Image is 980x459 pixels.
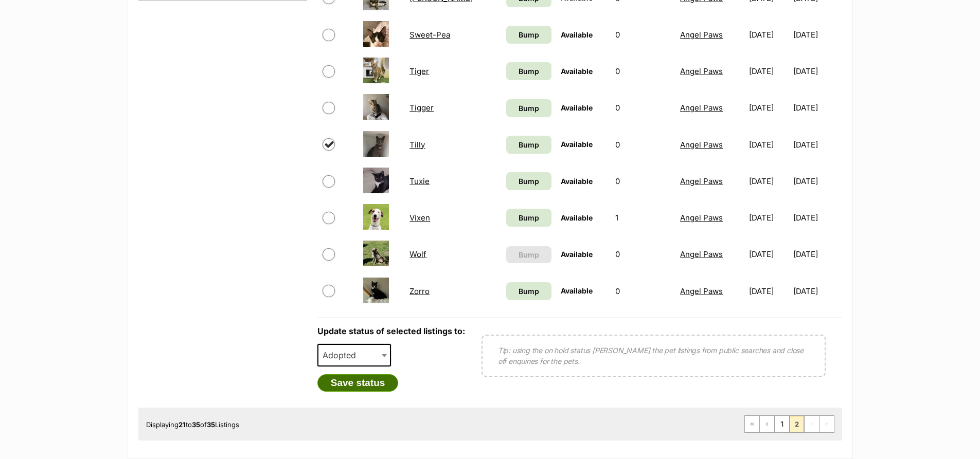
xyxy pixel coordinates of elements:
[317,374,399,392] button: Save status
[561,286,593,295] span: Available
[561,250,593,259] span: Available
[561,140,593,149] span: Available
[611,53,675,89] td: 0
[805,416,819,432] span: Next page
[793,53,841,89] td: [DATE]
[745,127,792,162] td: [DATE]
[519,176,539,187] span: Bump
[611,273,675,309] td: 0
[409,249,426,259] a: Wolf
[506,136,551,154] a: Bump
[561,67,593,76] span: Available
[409,213,430,223] a: Vixen
[745,163,792,199] td: [DATE]
[793,17,841,52] td: [DATE]
[146,420,239,429] span: Displaying to of Listings
[561,213,593,222] span: Available
[506,62,551,80] a: Bump
[680,213,723,223] a: Angel Paws
[775,416,789,432] a: Page 1
[519,286,539,297] span: Bump
[745,17,792,52] td: [DATE]
[192,420,200,429] strong: 35
[793,236,841,272] td: [DATE]
[680,140,723,150] a: Angel Paws
[760,416,774,432] a: Previous page
[506,246,551,263] button: Bump
[409,140,425,150] a: Tilly
[680,103,723,113] a: Angel Paws
[745,90,792,125] td: [DATE]
[561,103,593,112] span: Available
[611,127,675,162] td: 0
[519,212,539,223] span: Bump
[680,286,723,296] a: Angel Paws
[519,29,539,40] span: Bump
[611,163,675,199] td: 0
[519,249,539,260] span: Bump
[207,420,215,429] strong: 35
[819,416,834,432] span: Last page
[680,30,723,40] a: Angel Paws
[561,177,593,186] span: Available
[363,204,389,230] img: Vixen
[506,172,551,190] a: Bump
[680,249,723,259] a: Angel Paws
[745,53,792,89] td: [DATE]
[793,163,841,199] td: [DATE]
[519,139,539,150] span: Bump
[680,66,723,76] a: Angel Paws
[611,17,675,52] td: 0
[519,103,539,114] span: Bump
[793,200,841,235] td: [DATE]
[745,416,759,432] a: First page
[317,344,391,366] span: Adopted
[506,26,551,44] a: Bump
[498,345,809,366] p: Tip: using the on hold status [PERSON_NAME] the pet listings from public searches and close off e...
[611,236,675,272] td: 0
[179,420,186,429] strong: 21
[409,176,430,186] a: Tuxie
[519,66,539,77] span: Bump
[506,282,551,300] a: Bump
[409,30,450,40] a: Sweet-Pea
[745,236,792,272] td: [DATE]
[790,416,804,432] span: Page 2
[561,30,593,39] span: Available
[745,273,792,309] td: [DATE]
[680,176,723,186] a: Angel Paws
[506,209,551,227] a: Bump
[793,90,841,125] td: [DATE]
[793,127,841,162] td: [DATE]
[409,286,430,296] a: Zorro
[611,200,675,235] td: 1
[409,103,434,113] a: Tigger
[409,66,429,76] a: Tiger
[506,99,551,117] a: Bump
[744,415,834,433] nav: Pagination
[611,90,675,125] td: 0
[745,200,792,235] td: [DATE]
[793,273,841,309] td: [DATE]
[317,326,465,336] label: Update status of selected listings to:
[318,348,366,362] span: Adopted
